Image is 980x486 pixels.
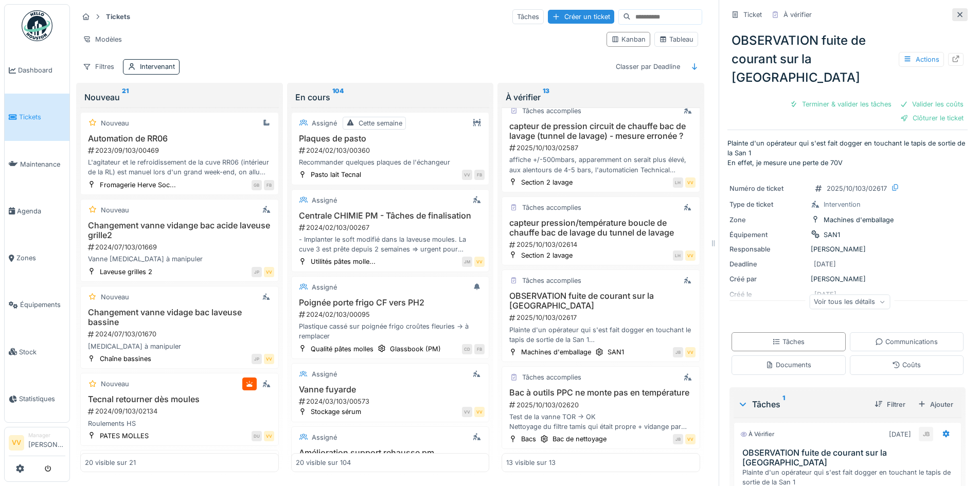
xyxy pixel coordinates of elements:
div: PATES MOLLES [100,431,149,441]
div: 2024/02/103/00267 [298,223,485,232]
div: 2024/02/103/00360 [298,146,485,155]
div: Bacs [521,434,536,444]
div: JB [673,434,683,444]
h3: Tecnal retourner dès moules [85,394,274,404]
a: Maintenance [5,141,69,188]
h3: Bac à outils PPC ne monte pas en température [506,388,696,398]
div: 2023/09/103/00469 [87,146,274,155]
h3: capteur de pression circuit de chauffe bac de lavage (tunnel de lavage) - mesure erronée ? [506,121,696,141]
div: Tâches [738,398,866,410]
div: Test de la vanne TOR -> OK Nettoyage du filtre tamis qui était propre + vidange par cet orifice d... [506,412,696,431]
div: 2025/10/103/02620 [508,400,696,410]
span: Dashboard [18,65,65,75]
a: Équipements [5,281,69,328]
div: Bac de nettoyage [553,434,607,444]
a: Tickets [5,94,69,140]
div: Nouveau [101,118,129,128]
div: En cours [295,91,486,103]
div: FB [474,344,485,354]
div: Clôturer le ticket [896,111,968,125]
div: Voir tous les détails [809,294,890,309]
div: Deadline [729,259,807,269]
div: Manager [28,431,65,439]
div: Tâches accomplies [522,372,581,382]
div: OBSERVATION fuite de courant sur la [GEOGRAPHIC_DATA] [727,27,968,91]
div: Terminer & valider les tâches [786,97,896,111]
div: SAN1 [824,230,840,240]
div: [MEDICAL_DATA] à manipuler [85,341,274,351]
div: Nouveau [101,379,129,389]
div: VV [685,177,696,188]
div: Chaîne bassines [100,354,151,364]
div: Tâches [772,337,805,347]
div: Tâches accomplies [522,106,581,116]
div: Classer par Deadline [611,59,685,74]
h3: Centrale CHIMIE PM - Tâches de finalisation [296,211,485,221]
div: Fromagerie Herve Soc... [100,180,176,190]
div: Assigné [312,369,337,379]
strong: Tickets [102,12,134,22]
h3: Amélioration support rehausse pm [296,448,485,458]
div: Numéro de ticket [729,184,807,193]
h3: OBSERVATION fuite de courant sur la [GEOGRAPHIC_DATA] [506,291,696,311]
div: Assigné [312,195,337,205]
div: Nouveau [101,292,129,302]
div: Laveuse grilles 2 [100,267,152,277]
div: FB [474,170,485,180]
a: Stock [5,329,69,375]
div: VV [462,170,472,180]
div: VV [685,434,696,444]
div: Type de ticket [729,200,807,209]
div: VV [474,407,485,417]
div: Section 2 lavage [521,177,573,187]
div: JM [462,257,472,267]
div: SAN1 [608,347,624,357]
p: Plainte d'un opérateur qui s'est fait dogger en touchant le tapis de sortie de la San 1 En effet,... [727,138,968,168]
h3: Poignée porte frigo CF vers PH2 [296,298,485,308]
span: Stock [19,347,65,357]
div: VV [685,250,696,261]
div: Filtres [78,59,119,74]
div: [DATE] [889,429,911,439]
div: [DATE] [814,259,836,269]
div: VV [474,257,485,267]
div: Assigné [312,282,337,292]
div: Cette semaine [359,118,402,128]
li: [PERSON_NAME] [28,431,65,454]
div: Créé par [729,274,807,284]
div: Tableau [659,34,693,44]
a: Agenda [5,188,69,235]
div: DU [252,431,262,441]
div: 2024/07/103/01670 [87,329,274,339]
div: À vérifier [740,430,774,439]
div: JP [252,267,262,277]
span: Agenda [17,206,65,216]
h3: Changement vanne vidage bac laveuse bassine [85,308,274,327]
div: Équipement [729,230,807,240]
div: 2025/10/103/02617 [508,313,696,322]
div: Section 2 lavage [521,250,573,260]
div: [PERSON_NAME] [729,244,966,254]
div: [PERSON_NAME] [729,274,966,284]
div: 2025/10/103/02587 [508,143,696,153]
div: VV [264,354,274,364]
div: 2025/10/103/02614 [508,240,696,249]
div: À vérifier [783,10,812,20]
div: Nouveau [101,205,129,215]
sup: 1 [782,398,785,410]
h3: capteur pression/température boucle de chauffe bac de lavage du tunnel de lavage [506,218,696,238]
div: Machines d'emballage [521,347,591,357]
div: Tâches accomplies [522,203,581,212]
div: Zone [729,215,807,225]
div: Actions [899,52,944,67]
h3: Automation de RR06 [85,134,274,143]
a: Statistiques [5,375,69,422]
span: Maintenance [20,159,65,169]
div: VV [685,347,696,357]
div: Coûts [892,360,921,370]
div: JP [252,354,262,364]
div: Plastique cassé sur poignée frigo croûtes fleuries -> à remplacer [296,321,485,341]
div: Glassbook (PM) [390,344,441,354]
div: LH [673,177,683,188]
div: L'agitateur et le refroidissement de la cuve RR06 (intérieur de la RL) est manuel lors d'un grand... [85,157,274,177]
